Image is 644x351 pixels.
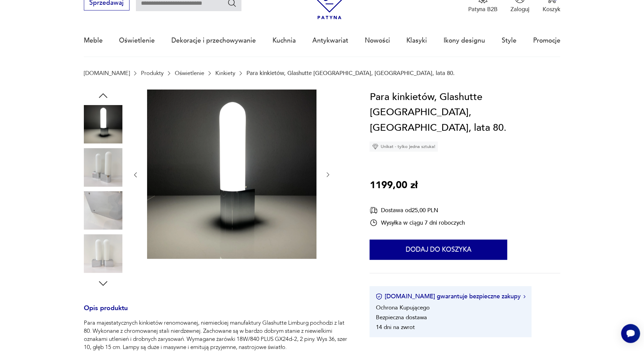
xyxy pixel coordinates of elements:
a: Dekoracje i przechowywanie [171,25,256,56]
li: 14 dni na zwrot [376,323,414,331]
a: Nowości [364,25,390,56]
a: [DOMAIN_NAME] [84,70,130,76]
p: Para kinkietów, Glashutte [GEOGRAPHIC_DATA], [GEOGRAPHIC_DATA], lata 80. [246,70,455,76]
li: Bezpieczna dostawa [376,314,427,321]
p: 1199,00 zł [369,178,417,193]
div: Unikat - tylko jedna sztuka! [369,142,438,152]
a: Ikony designu [444,25,485,56]
button: Dodaj do koszyka [369,240,507,260]
img: Ikona diamentu [372,144,378,150]
a: Oświetlenie [119,25,155,56]
img: Zdjęcie produktu Para kinkietów, Glashutte Limburg, Niemcy, lata 80. [84,105,122,144]
a: Klasyki [406,25,427,56]
a: Meble [84,25,103,56]
p: Patyna B2B [468,5,498,13]
button: [DOMAIN_NAME] gwarantuje bezpieczne zakupy [376,292,525,301]
p: Koszyk [542,5,560,13]
a: Promocje [533,25,560,56]
h1: Para kinkietów, Glashutte [GEOGRAPHIC_DATA], [GEOGRAPHIC_DATA], lata 80. [369,90,560,136]
a: Oświetlenie [175,70,204,76]
a: Sprzedawaj [84,1,129,6]
img: Zdjęcie produktu Para kinkietów, Glashutte Limburg, Niemcy, lata 80. [84,148,122,186]
p: Zaloguj [510,5,529,13]
li: Ochrona Kupującego [376,304,429,311]
img: Zdjęcie produktu Para kinkietów, Glashutte Limburg, Niemcy, lata 80. [84,234,122,273]
img: Zdjęcie produktu Para kinkietów, Glashutte Limburg, Niemcy, lata 80. [84,191,122,230]
a: Kinkiety [215,70,235,76]
a: Antykwariat [312,25,348,56]
a: Kuchnia [272,25,296,56]
a: Style [502,25,517,56]
iframe: Smartsupp widget button [621,324,640,343]
div: Wysyłka w ciągu 7 dni roboczych [369,219,464,227]
a: Produkty [141,70,164,76]
img: Zdjęcie produktu Para kinkietów, Glashutte Limburg, Niemcy, lata 80. [147,90,316,259]
img: Ikona dostawy [369,206,378,215]
img: Ikona certyfikatu [376,293,382,300]
h3: Opis produktu [84,306,350,319]
img: Ikona strzałki w prawo [523,295,525,298]
div: Dostawa od 25,00 PLN [369,206,464,215]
